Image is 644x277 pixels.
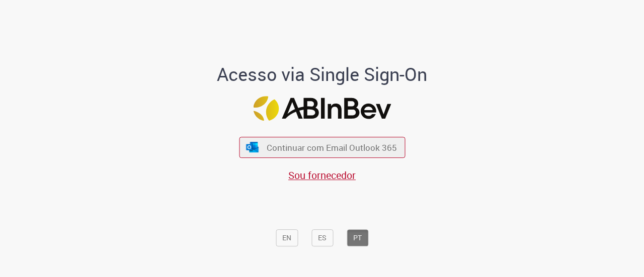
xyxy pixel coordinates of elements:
h1: Acesso via Single Sign-On [183,64,462,84]
img: ícone Azure/Microsoft 360 [246,142,260,152]
button: PT [347,229,368,246]
a: Sou fornecedor [288,168,356,182]
img: Logo ABInBev [253,96,391,121]
button: ícone Azure/Microsoft 360 Continuar com Email Outlook 365 [239,137,405,158]
button: ES [311,229,333,246]
button: EN [276,229,298,246]
span: Continuar com Email Outlook 365 [267,142,397,153]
